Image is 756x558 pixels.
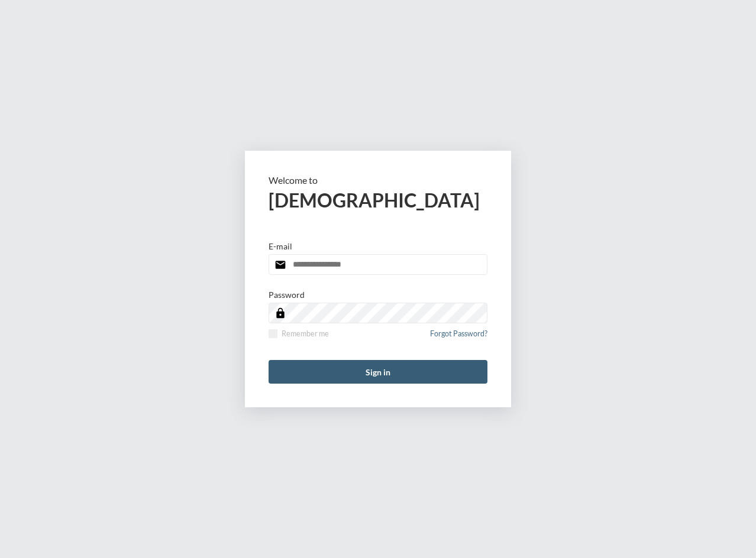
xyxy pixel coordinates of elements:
[269,329,329,338] label: Remember me
[269,174,487,186] p: Welcome to
[269,290,305,300] p: Password
[269,360,487,384] button: Sign in
[269,241,292,251] p: E-mail
[430,329,487,345] a: Forgot Password?
[269,189,487,212] h2: [DEMOGRAPHIC_DATA]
